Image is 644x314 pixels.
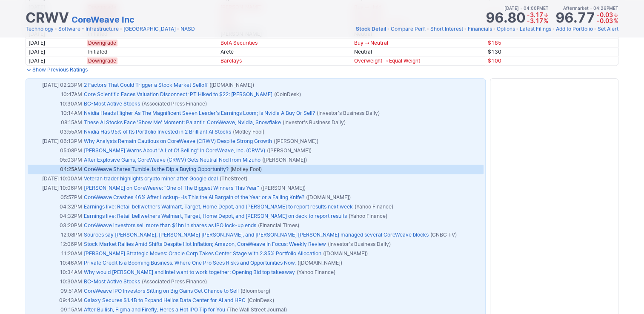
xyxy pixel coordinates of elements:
span: • [387,25,390,33]
td: [DATE] [26,56,84,66]
a: NASD [180,25,195,33]
td: 04:25AM [28,165,83,174]
a: Nvidia Has 95% of Its Portfolio Invested in 2 Brilliant AI Stocks [84,128,231,135]
td: 10:46AM [28,258,83,268]
a: BC-Most Active Stocks [84,100,140,107]
a: Nvidia Heads Higher As The Magnificent Seven Leader's Earnings Loom; Is Nvidia A Buy Or Sell? [84,110,315,116]
td: Arete [218,47,352,56]
span: (CNBC TV) [430,231,457,239]
span: ([PERSON_NAME]) [262,156,307,164]
td: 09:43AM [28,296,83,305]
td: 04:32PM [28,211,83,221]
span: [DATE] 04:00PM ET [504,4,549,12]
span: ([PERSON_NAME]) [261,184,306,192]
span: (Investor's Business Daily) [283,118,346,127]
a: Financials [468,25,492,33]
td: [DATE] 02:23PM [28,80,83,90]
a: Private Credit Is a Booming Business. Where One Pro Sees Risks and Opportunities Now. [84,260,296,266]
td: Barclays [218,56,352,66]
a: [PERSON_NAME] on CoreWeave: "One of The Biggest Winners This Year" [84,185,259,191]
span: (Bloomberg) [240,287,270,295]
td: [DATE] [26,38,84,47]
td: 10:30AM [28,277,83,286]
a: Options [497,25,515,33]
span: % [544,17,548,24]
span: • [120,25,123,33]
a: Latest Filings [520,25,551,33]
a: [GEOGRAPHIC_DATA] [123,25,176,33]
span: (Associated Press Finance) [142,277,207,286]
span: ([DOMAIN_NAME]) [298,259,342,267]
td: [DATE] 10:06PM [28,183,83,193]
span: ([PERSON_NAME]) [274,137,318,146]
span: • [464,25,467,33]
a: BC-Most Active Stocks [84,278,140,285]
span: (Associated Press Finance) [142,100,207,108]
span: • [520,6,522,11]
td: 11:20AM [28,249,83,258]
a: CoreWeave Inc [72,14,135,26]
span: • [54,25,57,33]
span: (Yahoo Finance) [355,203,393,211]
a: Set Alert [598,25,618,33]
span: • [590,6,592,11]
a: Technology [26,25,54,33]
a: CoreWeave Crashes 46% After Lockup--Is This the AI Bargain of the Year or a Falling Knife? [84,194,304,200]
span: (TheStreet) [220,174,247,183]
span: Compare Perf. [391,26,426,32]
a: After Explosive Gains, CoreWeave (CRWV) Gets Neutral Nod from Mizuho [84,157,260,163]
a: [PERSON_NAME] Strategic Moves: Oracle Corp Takes Center Stage with 2.35% Portfolio Allocation [84,250,321,257]
td: $100 [485,56,618,66]
span: • [516,25,519,33]
td: 10:47AM [28,90,83,99]
a: Why Analysts Remain Cautious on CoreWeave (CRWV) Despite Strong Growth [84,138,272,144]
a: Stock Market Rallies Amid Shifts Despite Hot Inflation; Amazon, CoreWeave In Focus: Weekly Review [84,241,326,247]
td: 09:51AM [28,286,83,296]
td: Buy → Neutral [352,38,485,47]
span: (Financial Times) [258,221,299,230]
span: -0.03 [597,17,613,24]
td: 05:08PM [28,146,83,155]
a: These AI Stocks Face 'Show Me' Moment: Palantir, CoreWeave, Nvidia, Snowflake [84,119,281,126]
td: 10:34AM [28,268,83,277]
a: After Bullish, Figma and Firefly, Heres a Hot IPO Tip for You [84,306,225,313]
span: (Investor's Business Daily) [317,109,380,117]
td: BofA Securities [218,38,352,47]
a: Earnings live: Retail bellwethers Walmart, Target, Home Depot, and [PERSON_NAME] to report result... [84,203,353,210]
a: Short Interest [430,25,463,33]
span: • [426,25,429,33]
span: Initiated [87,31,109,37]
span: (Motley Fool) [230,165,262,174]
a: Compare Perf. [391,25,426,33]
a: CoreWeave Shares Tumble. Is the Dip a Buying Opportunity? [84,166,229,172]
a: CoreWeave IPO Investors Sitting on Big Gains Get Chance to Sell [84,288,239,294]
a: Veteran trader highlights crypto miner after Google deal [84,175,218,182]
span: -0.03 [597,11,613,18]
td: $130 [485,47,618,56]
td: 10:14AM [28,108,83,118]
span: • [552,25,555,33]
td: 12:06PM [28,240,83,249]
td: Neutral [352,47,485,56]
td: 03:20PM [28,221,83,230]
h1: CRWV [26,11,69,25]
td: 03:55AM [28,127,83,137]
span: • [594,25,597,33]
a: CoreWeave investors sell more than $1bn in shares as IPO lock-up ends [84,222,256,228]
span: • [177,25,180,33]
span: Aftermarket 04:26PM ET [563,4,618,12]
td: 05:57PM [28,193,83,202]
td: [DATE] 06:13PM [28,137,83,146]
td: 04:32PM [28,202,83,211]
img: nic2x2.gif [26,74,317,78]
span: (CoinDesk) [274,90,301,99]
td: [DATE] 10:00AM [28,174,83,183]
a: [PERSON_NAME] Warns About "A Lot Of Selling" In CoreWeave, Inc. (CRWV) [84,147,265,154]
span: ([PERSON_NAME]) [267,146,312,155]
span: Downgrade [87,40,117,46]
strong: 96.80 [486,11,525,25]
span: (The Wall Street Journal) [227,305,287,314]
span: -3.17 [527,17,543,24]
td: 12:08PM [28,230,83,240]
td: 10:30AM [28,99,83,108]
